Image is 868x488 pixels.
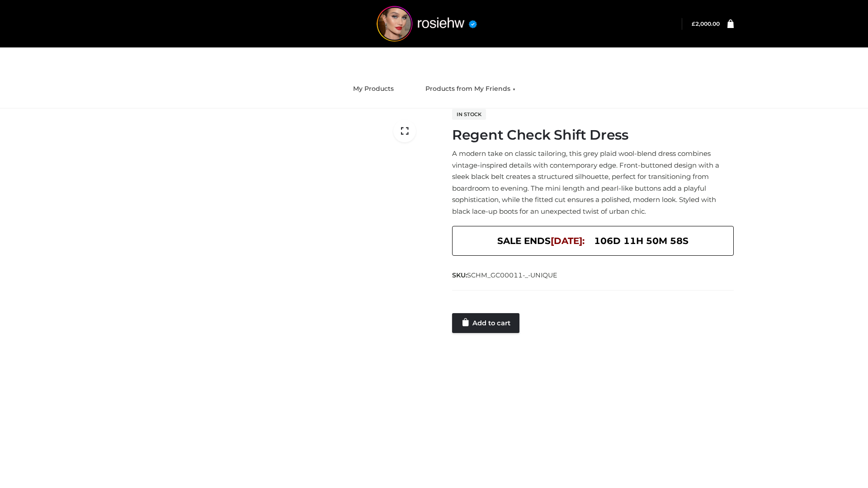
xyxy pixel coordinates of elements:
[359,6,495,42] img: rosiehw
[692,20,720,27] a: £2,000.00
[594,233,689,249] span: 106d 11h 50m 58s
[346,79,401,99] a: My Products
[452,109,486,120] span: In stock
[452,148,734,217] p: A modern take on classic tailoring, this grey plaid wool-blend dress combines vintage-inspired de...
[452,127,734,143] h1: Regent Check Shift Dress
[467,271,557,279] span: SCHM_GC00011-_-UNIQUE
[692,20,695,27] span: £
[551,235,585,246] span: [DATE]:
[419,79,522,99] a: Products from My Friends
[452,313,519,333] a: Add to cart
[452,226,734,256] div: SALE ENDS
[452,270,558,281] span: SKU:
[692,20,720,27] bdi: 2,000.00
